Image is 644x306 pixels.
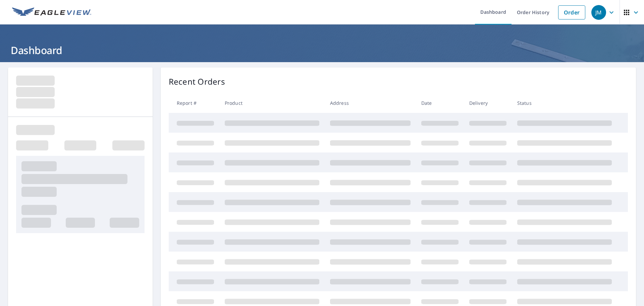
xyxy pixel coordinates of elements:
[464,93,512,113] th: Delivery
[591,5,606,20] div: JM
[8,43,636,57] h1: Dashboard
[12,7,91,17] img: EV Logo
[512,93,617,113] th: Status
[558,5,585,19] a: Order
[169,93,219,113] th: Report #
[325,93,416,113] th: Address
[416,93,464,113] th: Date
[169,76,225,88] p: Recent Orders
[219,93,325,113] th: Product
